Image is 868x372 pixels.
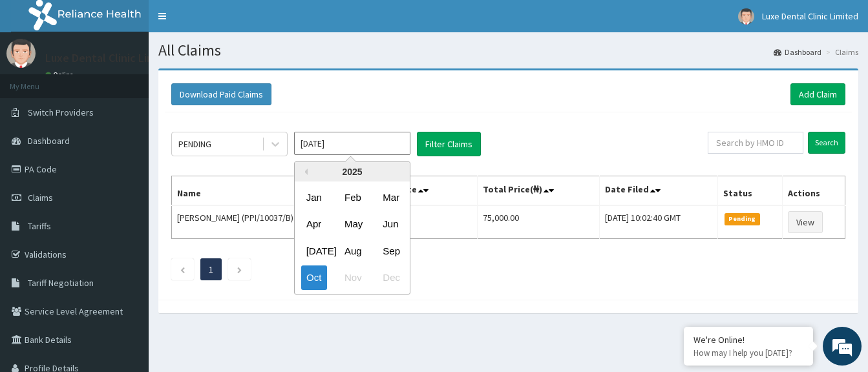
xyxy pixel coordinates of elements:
div: Choose February 2025 [339,185,365,209]
a: Add Claim [790,83,845,105]
th: Date Filed [600,176,718,206]
button: Download Paid Claims [171,83,271,105]
td: [DATE] 10:02:40 GMT [600,205,718,239]
p: Luxe Dental Clinic Limited [45,52,176,64]
div: Choose May 2025 [339,212,365,236]
a: Online [45,70,76,79]
li: Claims [823,46,858,57]
a: Previous page [180,263,185,275]
span: Luxe Dental Clinic Limited [762,10,858,22]
th: Status [717,176,782,206]
div: Choose January 2025 [301,185,327,209]
div: Choose October 2025 [301,266,327,290]
div: Choose June 2025 [377,212,403,236]
h1: All Claims [158,42,858,59]
div: Choose March 2025 [377,185,403,209]
p: How may I help you today? [693,347,803,358]
div: Choose July 2025 [301,239,327,263]
a: Dashboard [774,46,821,57]
a: Page 1 is your current page [209,263,213,275]
div: Choose September 2025 [377,239,403,263]
span: Dashboard [28,135,70,147]
img: User Image [6,39,36,68]
input: Search [808,132,845,154]
div: Choose April 2025 [301,212,327,236]
button: Previous Year [301,169,308,175]
input: Search by HMO ID [708,132,803,154]
div: PENDING [178,138,211,150]
button: Filter Claims [417,132,481,156]
td: [PERSON_NAME] (PPI/10037/B) [172,205,345,239]
span: Tariffs [28,220,51,232]
td: 75,000.00 [477,205,599,239]
a: Next page [237,263,242,275]
div: We're Online! [693,334,803,346]
img: User Image [738,8,754,25]
input: Select Month and Year [294,132,410,155]
span: Claims [28,192,53,203]
span: Pending [725,213,760,225]
a: View [788,211,823,233]
th: Name [172,176,345,206]
th: Actions [783,176,845,206]
span: Switch Providers [28,107,94,118]
span: Tariff Negotiation [28,277,94,289]
div: 2025 [295,162,410,181]
div: Choose August 2025 [339,239,365,263]
th: Total Price(₦) [477,176,599,206]
div: month 2025-10 [295,184,410,291]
